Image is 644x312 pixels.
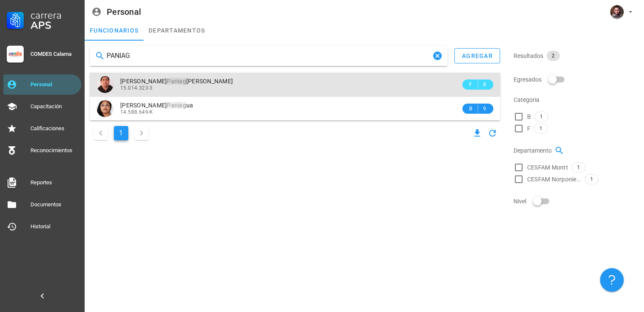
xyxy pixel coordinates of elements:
[90,124,152,142] nav: Navegación de paginación
[514,90,639,110] div: Categoria
[552,51,555,61] span: 2
[467,104,474,113] span: B
[527,163,568,172] span: CESFAM Montt
[120,85,153,91] span: 15.014.323-3
[481,104,488,113] span: 9
[30,81,78,88] div: Personal
[3,216,81,237] a: Historial
[3,118,81,139] a: Calificaciones
[167,102,186,109] mark: Paniag
[120,78,233,85] span: [PERSON_NAME] [PERSON_NAME]
[30,147,78,154] div: Reconocimientos
[3,194,81,215] a: Documentos
[527,175,581,183] span: CESFAM Norponiente
[527,112,531,121] span: B
[590,175,593,184] span: 1
[30,103,78,110] div: Capacitación
[30,125,78,132] div: Calificaciones
[514,140,639,161] div: Departamento
[514,46,639,66] div: Resultados
[3,96,81,117] a: Capacitación
[467,80,474,89] span: F
[539,124,542,133] span: 1
[577,163,580,172] span: 1
[610,5,624,19] div: avatar
[3,74,81,95] a: Personal
[85,20,144,41] a: funcionarios
[30,179,78,186] div: Reportes
[514,191,639,211] div: Nivel
[514,69,639,90] div: Egresados
[144,20,210,41] a: departamentos
[3,172,81,193] a: Reportes
[540,112,543,121] span: 1
[527,124,531,133] span: F
[120,102,193,109] span: [PERSON_NAME] ua
[30,20,78,30] div: APS
[462,52,493,59] div: agregar
[30,201,78,208] div: Documentos
[30,10,78,20] div: Carrera
[97,100,113,117] div: avatar
[30,51,78,57] div: COMDES Calama
[97,76,113,93] div: avatar
[120,109,153,115] span: 14.588.649-K
[107,7,141,16] div: Personal
[114,126,128,140] button: Página actual, página 1
[3,140,81,161] a: Reconocimientos
[481,80,488,89] span: 8
[432,51,442,61] button: Clear
[30,223,78,230] div: Historial
[167,78,186,85] mark: Paniag
[107,49,431,63] input: Buscar funcionarios…
[454,48,500,63] button: agregar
